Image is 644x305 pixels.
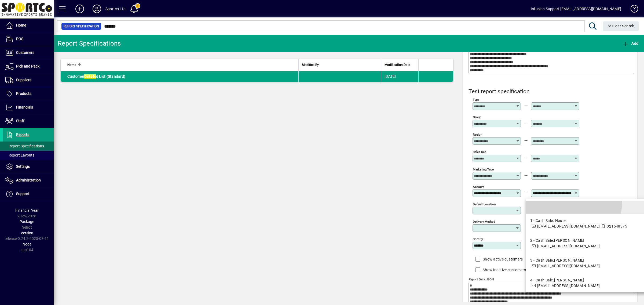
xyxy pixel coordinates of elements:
span: Report Specification [64,24,99,29]
span: Home [16,23,26,27]
span: Reports [16,132,29,137]
button: Add [621,39,640,48]
div: 2 - Cash Sale.[PERSON_NAME] [530,238,600,243]
h4: Test report specification [469,88,634,95]
a: Pick and Pack [3,60,54,73]
button: Profile [88,4,105,14]
div: Modification Date [385,62,415,68]
label: Show inactive customers [482,267,526,273]
span: Suppliers [16,78,31,82]
em: Detaile [84,74,96,79]
a: Suppliers [3,73,54,87]
a: POS [3,32,54,46]
span: Products [16,91,31,96]
span: POS [16,37,23,41]
label: Show active customers [482,256,523,262]
mat-label: Group [473,115,481,119]
div: 4 - Cash Sale.[PERSON_NAME] [530,277,600,283]
span: Report Layouts [5,153,34,157]
span: [EMAIL_ADDRESS][DOMAIN_NAME] [537,264,600,268]
span: Pick and Pack [16,64,39,68]
mat-label: Sales Rep [473,150,486,154]
span: Support [16,192,30,196]
span: Modified By [302,62,319,68]
mat-label: Marketing Type [473,168,494,171]
mat-label: Sort by: [473,237,484,241]
mat-label: Region [473,133,482,136]
mat-label: Default Location [473,202,496,206]
a: Administration [3,174,54,187]
td: [DATE] [381,71,418,82]
span: Clear Search [607,24,635,28]
span: [EMAIL_ADDRESS][DOMAIN_NAME] [537,224,600,228]
span: Name [67,62,76,68]
a: Products [3,87,54,101]
mat-label: Report Data JSON [469,277,494,281]
span: Package [20,220,34,224]
span: 021548375 [607,224,627,228]
button: Clear [603,21,639,31]
a: Knowledge Base [627,1,637,18]
div: Name [67,62,295,68]
span: [EMAIL_ADDRESS][DOMAIN_NAME] [537,244,600,248]
a: Staff [3,114,54,128]
span: [EMAIL_ADDRESS][DOMAIN_NAME] [537,284,600,288]
div: Infusion Support [EMAIL_ADDRESS][DOMAIN_NAME] [531,5,621,13]
span: Add [622,41,638,46]
a: Settings [3,160,54,173]
span: Financials [16,105,33,109]
div: Sportco Ltd [105,5,126,13]
span: Customers [16,50,34,55]
span: Version [21,231,33,235]
span: Staff [16,119,24,123]
a: Financials [3,101,54,114]
span: Report Specifications [5,144,44,148]
span: Administration [16,178,41,182]
span: Customer d List (Standard) [67,74,125,79]
a: Support [3,187,54,201]
span: Financial Year [15,208,39,213]
div: 1 - Cash Sale. House [530,218,627,224]
a: Report Layouts [3,151,54,160]
a: Report Specifications [3,142,54,151]
a: Home [3,19,54,32]
div: 3 - Cash Sale.[PERSON_NAME] [530,258,600,263]
span: Settings [16,164,30,169]
mat-label: Delivery Method [473,220,495,224]
span: Node [23,242,31,246]
mat-label: Account [473,185,484,189]
a: Customers [3,46,54,59]
span: Modification Date [385,62,410,68]
button: Add [71,4,88,14]
div: Report Specifications [58,39,121,48]
mat-label: Type [473,98,479,102]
